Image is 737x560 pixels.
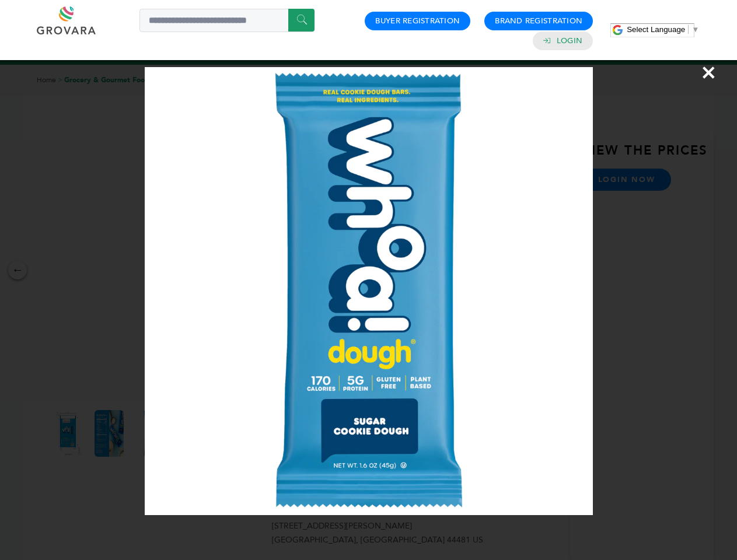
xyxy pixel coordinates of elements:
[688,25,689,34] span: ​
[627,25,685,34] span: Select Language
[557,36,582,46] a: Login
[139,9,315,32] input: Search a product or brand...
[627,25,699,34] a: Select Language​
[145,67,593,515] img: Image Preview
[495,16,582,26] a: Brand Registration
[375,16,460,26] a: Buyer Registration
[701,56,717,89] span: ×
[691,25,699,34] span: ▼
